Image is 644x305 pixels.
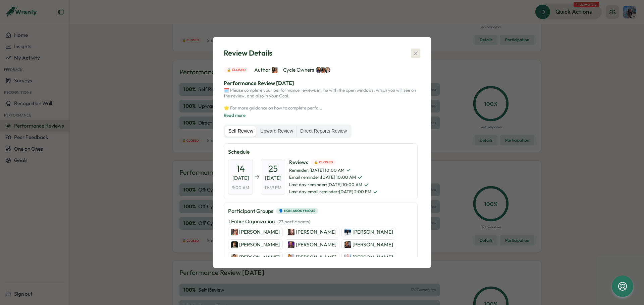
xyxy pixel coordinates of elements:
img: Hannah Saunders [324,67,330,73]
span: 25 [268,163,278,174]
img: Arron Jennings [231,241,238,248]
img: Viveca Riley [272,67,278,73]
a: Kate Blackburn[PERSON_NAME] [228,227,283,237]
img: Paul Hemsley [288,254,294,261]
a: Lauren Mernagh-Thompson[PERSON_NAME] [341,239,396,250]
p: [PERSON_NAME] [239,241,280,248]
span: 9:00 AM [232,185,249,191]
a: Martyn Fagg[PERSON_NAME] [341,252,396,263]
p: Performance Review [DATE] [224,79,420,87]
span: Cycle Owners [283,66,330,74]
span: 🔒 Closed [314,160,333,165]
p: [PERSON_NAME] [296,228,336,236]
label: Upward Review [257,126,297,137]
span: Review Details [224,48,272,58]
span: 14 [236,163,245,174]
span: ( 23 participants ) [277,219,310,224]
span: 11:59 PM [265,185,281,191]
a: Kori Keeling[PERSON_NAME] [341,227,396,237]
p: Participant Groups [228,207,273,215]
p: [PERSON_NAME] [353,254,393,261]
p: Schedule [228,148,413,156]
a: Arron Jennings[PERSON_NAME] [228,239,283,250]
img: Kate Blackburn [231,229,238,235]
img: Adrian Pearcey [288,241,294,248]
img: Kori Keeling [344,229,351,235]
button: Read more [224,112,246,119]
a: Paul Hemsley[PERSON_NAME] [285,252,339,263]
span: Author [254,66,278,74]
span: [DATE] [232,174,249,182]
img: Viveca Riley [320,67,326,73]
img: Lauren Mernagh-Thompson [344,241,351,248]
span: Last day email reminder : [DATE] 2:00 PM [289,189,378,195]
label: Self Review [225,126,257,137]
p: 1 . Entire Organization [228,218,310,225]
a: Samantha Broomfield[PERSON_NAME] [228,252,283,263]
a: Allyn Neal[PERSON_NAME] [285,227,339,237]
span: 🔒 Closed [227,67,246,73]
p: [PERSON_NAME] [353,228,393,236]
img: Martyn Fagg [344,254,351,261]
span: Reminder : [DATE] 10:00 AM [289,167,378,173]
p: [PERSON_NAME] [239,254,280,261]
p: [PERSON_NAME] [296,241,336,248]
span: [DATE] [265,174,281,182]
p: [PERSON_NAME] [239,228,280,236]
p: [PERSON_NAME] [353,241,393,248]
img: Hanna Smith [316,67,322,73]
span: 🗣️ Non Anonymous [279,208,315,214]
a: Adrian Pearcey[PERSON_NAME] [285,239,339,250]
span: Last day reminder : [DATE] 10:00 AM [289,182,378,188]
span: Reviews [289,159,378,166]
p: 🗓️ Please complete your performance reviews in line with the open windows, which you will see on ... [224,87,420,111]
p: [PERSON_NAME] [296,254,336,261]
img: Allyn Neal [288,229,294,235]
img: Samantha Broomfield [231,254,238,261]
span: Email reminder : [DATE] 10:00 AM [289,174,378,180]
label: Direct Reports Review [297,126,350,137]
